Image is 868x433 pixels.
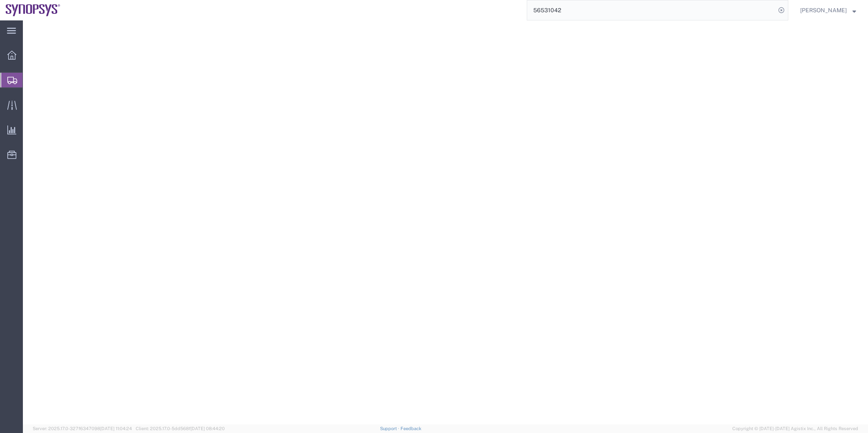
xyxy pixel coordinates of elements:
[6,4,60,16] img: logo
[800,5,857,15] button: [PERSON_NAME]
[380,426,400,431] a: Support
[190,426,225,431] span: [DATE] 08:44:20
[33,426,132,431] span: Server: 2025.17.0-327f6347098
[100,426,132,431] span: [DATE] 11:04:24
[800,6,847,15] span: Kaelen O'Connor
[23,20,868,424] iframe: FS Legacy Container
[136,426,225,431] span: Client: 2025.17.0-5dd568f
[400,426,421,431] a: Feedback
[527,0,776,20] input: Search for shipment number, reference number
[732,425,858,432] span: Copyright © [DATE]-[DATE] Agistix Inc., All Rights Reserved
